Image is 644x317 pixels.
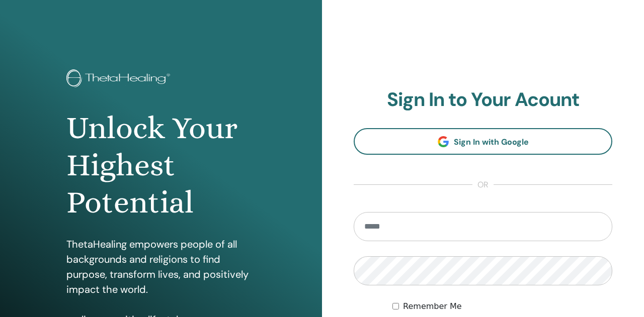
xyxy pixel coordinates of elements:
[454,137,529,147] span: Sign In with Google
[354,88,612,112] h2: Sign In to Your Acount
[403,300,462,312] label: Remember Me
[66,237,256,297] p: ThetaHealing empowers people of all backgrounds and religions to find purpose, transform lives, a...
[354,128,612,155] a: Sign In with Google
[66,110,256,222] h1: Unlock Your Highest Potential
[472,179,494,191] span: or
[392,300,612,312] div: Keep me authenticated indefinitely or until I manually logout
